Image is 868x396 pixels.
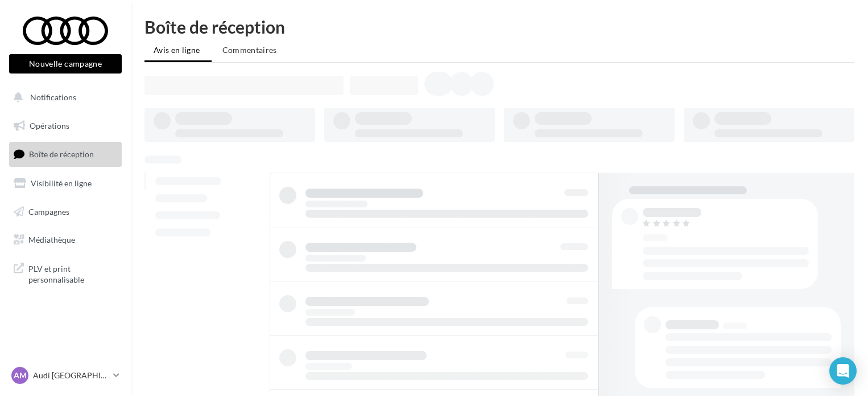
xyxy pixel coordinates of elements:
[9,365,122,386] a: AM Audi [GEOGRAPHIC_DATA]
[222,45,277,55] span: Commentaires
[7,256,124,290] a: PLV et print personnalisable
[14,370,27,381] span: AM
[144,18,854,35] div: Boîte de réception
[30,92,76,102] span: Notifications
[31,178,92,188] span: Visibilité en ligne
[30,121,69,130] span: Opérations
[7,114,124,138] a: Opérations
[29,149,94,159] span: Boîte de réception
[829,357,857,385] div: Open Intercom Messenger
[7,142,124,166] a: Boîte de réception
[9,54,122,74] button: Nouvelle campagne
[7,85,119,109] button: Notifications
[7,200,124,224] a: Campagnes
[7,228,124,252] a: Médiathèque
[7,172,124,195] a: Visibilité en ligne
[28,261,117,285] span: PLV et print personnalisable
[28,235,75,244] span: Médiathèque
[33,370,109,381] p: Audi [GEOGRAPHIC_DATA]
[28,206,69,216] span: Campagnes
